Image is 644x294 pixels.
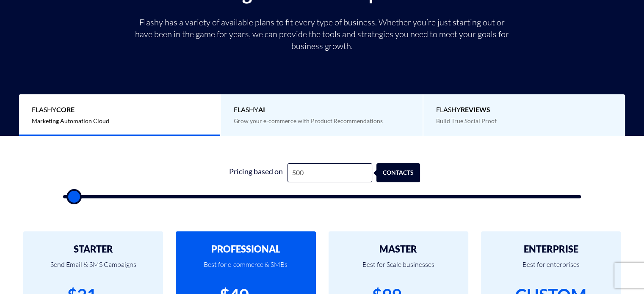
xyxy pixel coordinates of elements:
p: Send Email & SMS Campaigns [36,254,150,283]
p: Best for e-commerce & SMBs [188,254,303,283]
span: Marketing Automation Cloud [32,117,109,124]
p: Best for enterprises [494,254,608,283]
h2: ENTERPRISE [494,244,608,254]
span: Flashy [234,105,409,115]
span: Flashy [32,105,207,115]
div: Pricing based on [224,163,287,182]
div: contacts [387,163,431,182]
span: Flashy [436,105,613,115]
h2: MASTER [341,244,456,254]
span: Build True Social Proof [436,117,497,124]
b: AI [258,105,265,113]
b: REVIEWS [461,105,490,113]
span: Grow your e-commerce with Product Recommendations [234,117,383,124]
p: Best for Scale businesses [341,254,456,283]
b: Core [56,105,75,113]
h2: STARTER [36,244,150,254]
p: Flashy has a variety of available plans to fit every type of business. Whether you’re just starti... [132,16,513,52]
h2: PROFESSIONAL [188,244,303,254]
